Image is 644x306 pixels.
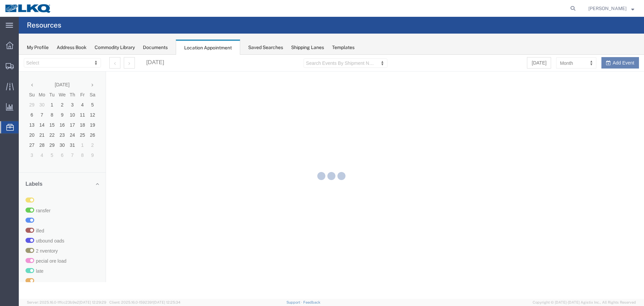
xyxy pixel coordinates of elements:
[153,300,180,304] span: [DATE] 12:25:34
[533,300,636,305] span: Copyright © [DATE]-[DATE] Agistix Inc., All Rights Reserved
[5,3,52,13] img: logo
[303,300,320,304] a: Feedback
[57,44,87,51] div: Address Book
[27,17,61,34] h4: Resources
[95,44,135,51] div: Commodity Library
[286,300,303,304] a: Support
[332,44,355,51] div: Templates
[27,44,49,51] div: My Profile
[27,300,106,304] span: Server: 2025.16.0-1ffcc23b9e2
[79,300,106,304] span: [DATE] 12:29:29
[176,40,240,55] div: Location Appointment
[248,44,283,51] div: Saved Searches
[588,4,635,12] button: [PERSON_NAME]
[588,5,627,12] span: Sopha Sam
[291,44,324,51] div: Shipping Lanes
[143,44,168,51] div: Documents
[109,300,180,304] span: Client: 2025.16.0-1592391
